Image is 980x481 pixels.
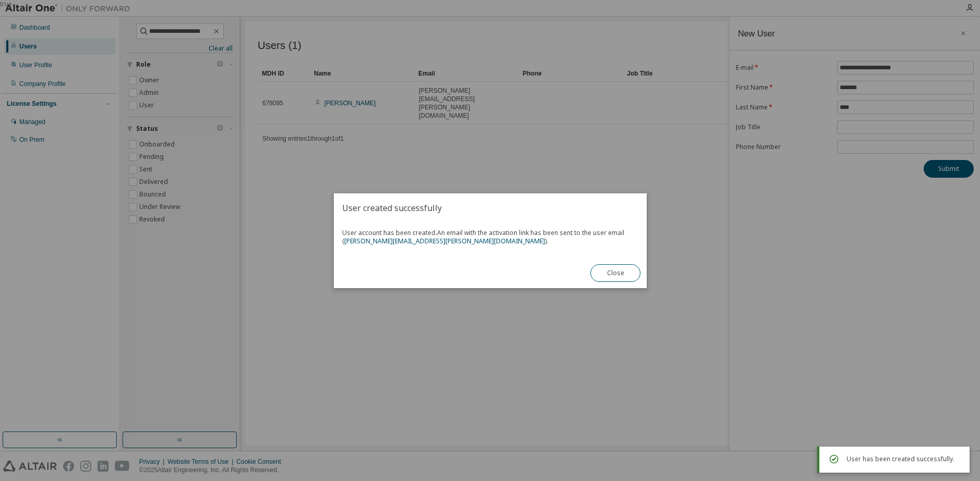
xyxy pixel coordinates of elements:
h2: User created successfully [334,193,647,223]
button: Close [590,264,640,282]
a: [PERSON_NAME][EMAIL_ADDRESS][PERSON_NAME][DOMAIN_NAME] [344,237,545,245]
span: An email with the activation link has been sent to the user email ( ). [342,228,624,245]
div: User has been created successfully. [846,453,961,465]
span: User account has been created. [342,229,638,245]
